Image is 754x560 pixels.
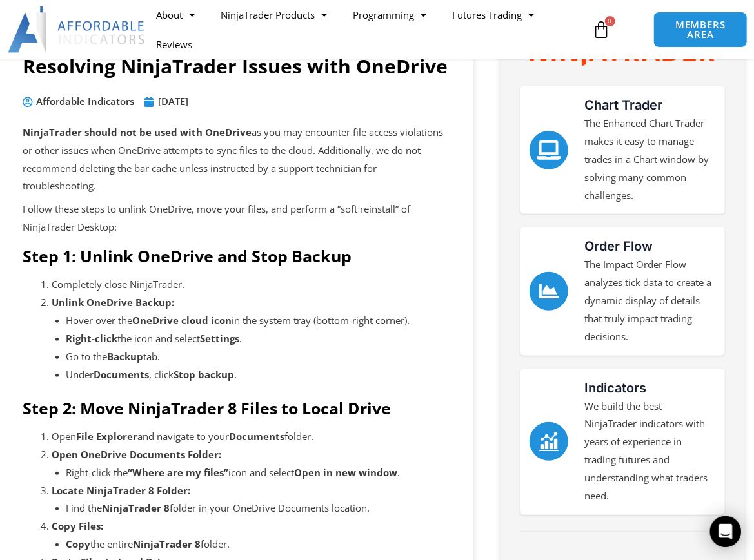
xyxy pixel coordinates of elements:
strong: Documents [229,430,284,443]
li: Go to the tab. [66,348,451,366]
strong: Open in new window [295,466,398,479]
strong: Step 2: Move NinjaTrader 8 Files to Local Drive [23,397,391,419]
a: Order Flow [584,238,653,254]
span: Affordable Indicators [33,93,134,111]
strong: File Explorer [76,430,137,443]
strong: “Where are my files” [128,466,229,479]
a: Indicators [584,380,646,396]
li: Hover over the in the system tray (bottom-right corner). [66,312,451,330]
a: 0 [573,11,630,48]
strong: Stop backup [174,368,235,381]
strong: Right-click [66,332,118,345]
strong: Step 1: Unlink OneDrive and Stop Backup [23,245,352,267]
p: Follow these steps to unlink OneDrive, move your files, and perform a “soft reinstall” of NinjaTr... [23,200,451,237]
strong: Locate NinjaTrader 8 Folder: [52,484,190,497]
strong: Copy Files: [52,519,103,532]
li: the icon and select . [66,330,451,348]
a: Indicators [530,422,568,461]
li: Open and navigate to your folder. [52,428,451,446]
strong: Documents [94,368,150,381]
li: Completely close NinjaTrader. [52,276,451,294]
a: MEMBERS AREA [653,12,748,48]
li: Under , click . [66,366,451,384]
time: [DATE] [158,95,188,108]
span: 0 [605,16,615,26]
p: as you may encounter file access violations or other issues when OneDrive attempts to sync files ... [23,124,451,195]
p: We build the best NinjaTrader indicators with years of experience in trading futures and understa... [584,398,715,505]
strong: Open OneDrive Documents Folder: [52,448,221,461]
div: Open Intercom Messenger [710,516,741,547]
strong: Unlink OneDrive Backup: [52,296,174,309]
strong: NinjaTrader should not be used with OneDrive [23,126,252,139]
h1: Resolving NinjaTrader Issues with OneDrive [23,53,451,80]
strong: OneDrive cloud icon [133,314,232,327]
a: Order Flow [530,272,568,311]
a: Chart Trader [530,131,568,169]
strong: Backup [108,350,144,363]
strong: Copy [66,537,91,550]
span: MEMBERS AREA [667,20,734,39]
li: the entire folder. [66,536,451,554]
strong: NinjaTrader 8 [134,537,201,550]
strong: Settings [201,332,240,345]
img: LogoAI | Affordable Indicators – NinjaTrader [8,6,146,53]
strong: NinjaTrader 8 [103,501,170,514]
li: Find the folder in your OneDrive Documents location. [66,499,451,517]
li: Right-click the icon and select . [66,464,451,482]
p: The Impact Order Flow analyzes tick data to create a dynamic display of details that truly impact... [584,256,715,345]
a: Reviews [143,30,205,59]
a: Chart Trader [584,97,662,113]
p: The Enhanced Chart Trader makes it easy to manage trades in a Chart window by solving many common... [584,115,715,204]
